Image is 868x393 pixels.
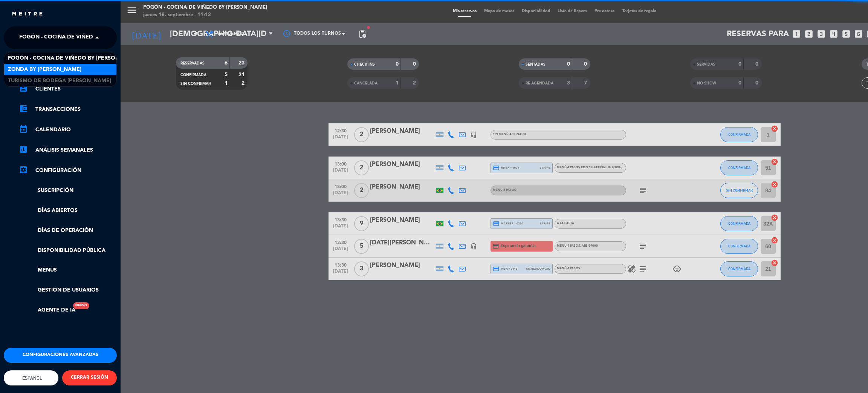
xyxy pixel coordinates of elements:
a: Disponibilidad pública [19,246,117,255]
i: settings_applications [19,165,28,174]
i: assessment [19,145,28,154]
div: Nuevo [73,302,89,309]
a: Agente de IANuevo [19,306,75,315]
a: Menus [19,266,117,275]
a: account_balance_walletTransacciones [19,105,117,114]
a: Suscripción [19,186,117,195]
i: account_box [19,84,28,93]
a: account_boxClientes [19,84,117,94]
a: Configuración [19,166,117,175]
span: Turismo de Bodega [PERSON_NAME] [8,77,111,85]
img: MEITRE [11,11,43,17]
span: Fogón - Cocina de viñedo by [PERSON_NAME] [8,54,140,63]
a: Días abiertos [19,206,117,215]
span: Español [20,375,42,381]
a: assessmentANÁLISIS SEMANALES [19,146,117,155]
button: CERRAR SESIÓN [62,370,117,385]
a: calendar_monthCalendario [19,125,117,134]
i: account_balance_wallet [19,104,28,113]
a: Gestión de usuarios [19,286,117,295]
span: Zonda by [PERSON_NAME] [8,65,81,74]
a: Días de Operación [19,226,117,235]
span: Fogón - Cocina de viñedo by [PERSON_NAME] [19,30,151,46]
button: Configuraciones avanzadas [4,348,117,363]
i: calendar_month [19,124,28,134]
